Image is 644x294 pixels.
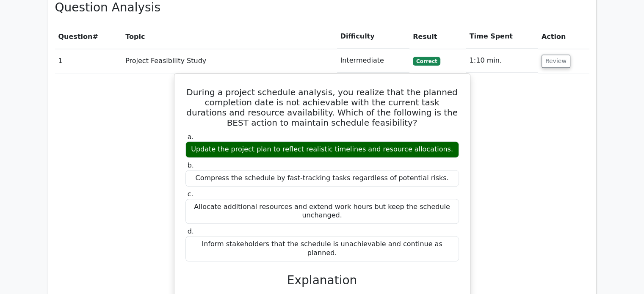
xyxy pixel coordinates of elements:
td: Project Feasibility Study [122,49,337,73]
th: Result [409,25,466,49]
th: # [55,25,122,49]
span: a. [188,133,194,141]
h3: Explanation [191,273,454,288]
th: Topic [122,25,337,49]
h3: Question Analysis [55,0,589,15]
span: Correct [413,57,440,65]
span: d. [188,227,194,235]
th: Difficulty [337,25,409,49]
div: Update the project plan to reflect realistic timelines and resource allocations. [185,141,459,158]
button: Review [542,55,570,68]
div: Compress the schedule by fast-tracking tasks regardless of potential risks. [185,170,459,187]
span: Question [58,33,93,41]
div: Inform stakeholders that the schedule is unachievable and continue as planned. [185,236,459,261]
div: Allocate additional resources and extend work hours but keep the schedule unchanged. [185,199,459,224]
th: Action [538,25,589,49]
th: Time Spent [466,25,538,49]
h5: During a project schedule analysis, you realize that the planned completion date is not achievabl... [185,87,460,128]
span: b. [188,161,194,169]
span: c. [188,190,193,198]
td: 1 [55,49,122,73]
td: 1:10 min. [466,49,538,73]
td: Intermediate [337,49,409,73]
